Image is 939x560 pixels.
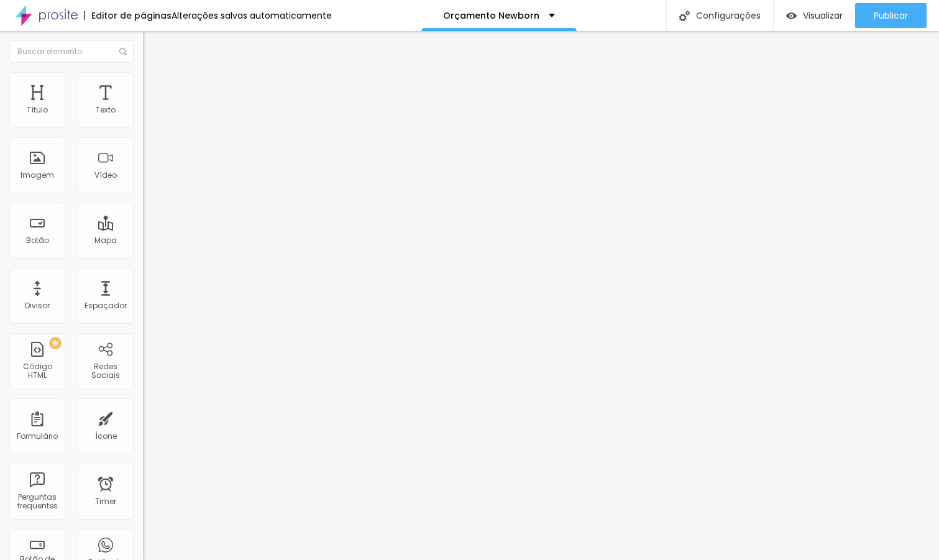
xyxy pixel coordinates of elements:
[12,493,62,511] div: Perguntas frequentes
[12,362,62,380] div: Código HTML
[95,497,116,506] div: Timer
[81,362,130,380] div: Redes Sociais
[21,171,54,180] div: Imagem
[119,48,127,55] img: Icone
[774,3,855,28] button: Visualizar
[26,236,49,245] div: Botão
[803,11,843,21] span: Visualizar
[443,11,539,20] p: Orçamento Newborn
[96,106,116,114] div: Texto
[9,40,134,63] input: Buscar elemento
[25,301,50,310] div: Divisor
[94,236,117,245] div: Mapa
[786,11,797,21] img: view-1.svg
[172,11,332,20] div: Alterações salvas automaticamente
[84,11,172,20] div: Editor de páginas
[17,432,58,441] div: Formulário
[27,106,48,114] div: Título
[679,11,690,21] img: Icone
[85,301,127,310] div: Espaçador
[855,3,927,28] button: Publicar
[143,31,939,560] iframe: Editor
[94,171,117,180] div: Vídeo
[874,11,908,21] span: Publicar
[95,432,117,441] div: Ícone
